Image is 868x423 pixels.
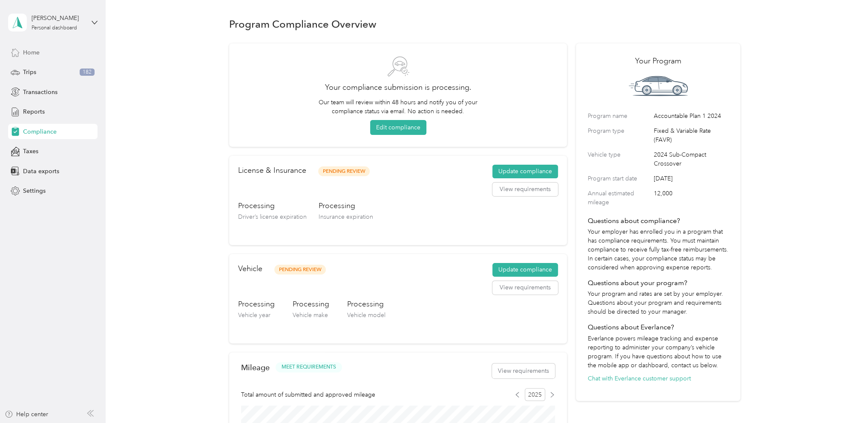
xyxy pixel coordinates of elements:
[23,107,45,116] span: Reports
[654,126,728,144] span: Fixed & Variable Rate (FAVR)
[654,111,728,120] span: Accountable Plan 1 2024
[588,189,651,207] label: Annual estimated mileage
[238,165,306,176] h2: License & Insurance
[654,174,728,183] span: [DATE]
[347,299,385,309] h3: Processing
[238,263,262,274] h2: Vehicle
[229,20,377,29] h1: Program Compliance Overview
[5,410,48,419] button: Help center
[318,166,370,176] span: Pending Review
[238,213,307,220] span: Driver’s license expiration
[588,334,728,370] p: Everlance powers mileage tracking and expense reporting to administer your company’s vehicle prog...
[588,111,651,120] label: Program name
[32,26,77,31] div: Personal dashboard
[293,312,328,319] span: Vehicle make
[588,322,728,332] h4: Questions about Everlance?
[588,174,651,183] label: Program start date
[23,68,36,77] span: Trips
[588,216,728,226] h4: Questions about compliance?
[23,186,46,195] span: Settings
[492,363,555,378] button: View requirements
[525,388,545,401] span: 2025
[588,55,728,67] h2: Your Program
[347,312,385,319] span: Vehicle model
[80,69,95,76] span: 182
[370,120,426,135] button: Edit compliance
[276,362,342,373] button: MEET REQUIREMENTS
[282,363,336,371] span: MEET REQUIREMENTS
[274,265,326,274] span: Pending Review
[238,312,270,319] span: Vehicle year
[23,167,59,176] span: Data exports
[492,165,558,178] button: Update compliance
[820,375,868,423] iframe: Everlance-gr Chat Button Frame
[23,88,57,97] span: Transactions
[654,150,728,168] span: 2024 Sub-Compact Crossover
[492,263,558,277] button: Update compliance
[588,374,691,383] button: Chat with Everlance customer support
[23,147,38,156] span: Taxes
[492,183,558,196] button: View requirements
[319,200,373,211] h3: Processing
[241,363,270,372] h2: Mileage
[23,48,40,57] span: Home
[588,289,728,316] p: Your program and rates are set by your employer. Questions about your program and requirements sh...
[241,82,555,93] h2: Your compliance submission is processing.
[588,126,651,144] label: Program type
[588,150,651,168] label: Vehicle type
[238,299,275,309] h3: Processing
[23,127,57,136] span: Compliance
[588,227,728,272] p: Your employer has enrolled you in a program that has compliance requirements. You must maintain c...
[293,299,329,309] h3: Processing
[492,281,558,294] button: View requirements
[588,278,728,288] h4: Questions about your program?
[238,200,307,211] h3: Processing
[319,213,373,220] span: Insurance expiration
[315,98,482,116] p: Our team will review within 48 hours and notify you of your compliance status via email. No actio...
[654,189,728,207] span: 12,000
[32,14,85,23] div: [PERSON_NAME]
[241,390,375,399] span: Total amount of submitted and approved mileage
